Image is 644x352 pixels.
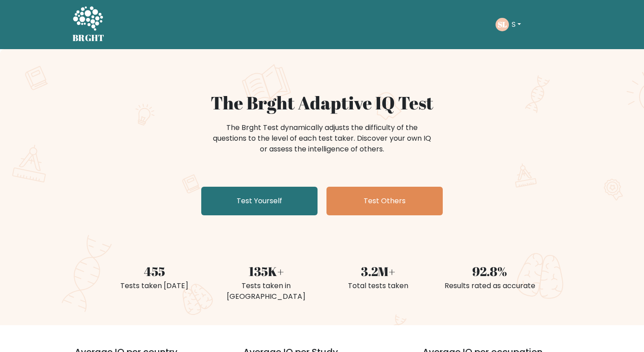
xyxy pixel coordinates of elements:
div: Tests taken [DATE] [104,281,205,291]
div: 92.8% [439,262,540,281]
button: S [509,19,524,30]
a: Test Yourself [201,187,318,215]
a: BRGHT [72,4,105,46]
div: The Brght Test dynamically adjusts the difficulty of the questions to the level of each test take... [210,122,434,155]
div: Tests taken in [GEOGRAPHIC_DATA] [216,281,317,302]
div: 135K+ [216,262,317,281]
div: 455 [104,262,205,281]
text: SL [498,19,507,29]
a: Test Others [326,187,443,215]
h1: The Brght Adaptive IQ Test [104,92,540,113]
div: Total tests taken [327,281,428,291]
div: 3.2M+ [327,262,428,281]
h5: BRGHT [72,33,105,43]
div: Results rated as accurate [439,281,540,291]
